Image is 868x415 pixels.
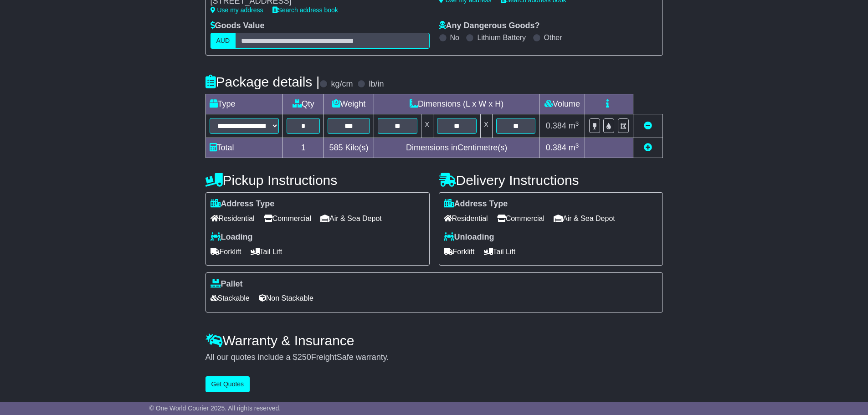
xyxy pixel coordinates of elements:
td: 1 [283,138,324,158]
label: lb/in [369,79,384,89]
sup: 3 [575,142,579,149]
div: All our quotes include a $ FreightSafe warranty. [205,353,663,363]
span: 0.384 [546,121,566,130]
h4: Pickup Instructions [205,173,430,188]
a: Search address book [272,6,338,14]
td: Type [205,94,283,114]
a: Remove this item [644,121,652,130]
label: Goods Value [211,21,265,31]
label: Lithium Battery [477,33,526,42]
label: AUD [211,33,236,49]
td: Volume [539,94,585,114]
h4: Package details | [205,74,320,89]
label: Any Dangerous Goods? [439,21,540,31]
span: Non Stackable [259,291,313,305]
span: Forklift [444,245,475,259]
span: Stackable [211,291,250,305]
a: Add new item [644,143,652,152]
sup: 3 [575,120,579,127]
label: Pallet [211,279,243,289]
span: 585 [329,143,343,152]
span: Residential [444,211,488,225]
td: x [421,114,433,138]
span: Air & Sea Depot [320,211,382,225]
td: Dimensions in Centimetre(s) [374,138,539,158]
span: m [569,143,579,152]
td: Qty [283,94,324,114]
span: Residential [211,211,255,225]
span: Forklift [211,245,241,259]
label: Loading [211,232,253,242]
button: Get Quotes [205,376,250,392]
a: Use my address [211,6,263,14]
td: Weight [324,94,374,114]
td: x [480,114,492,138]
label: No [450,33,459,42]
td: Dimensions (L x W x H) [374,94,539,114]
span: m [569,121,579,130]
span: 0.384 [546,143,566,152]
span: Air & Sea Depot [554,211,615,225]
label: kg/cm [331,79,353,89]
span: Commercial [497,211,544,225]
label: Address Type [444,199,508,209]
td: Kilo(s) [324,138,374,158]
span: 250 [298,353,311,362]
h4: Warranty & Insurance [205,333,663,348]
span: Commercial [264,211,311,225]
label: Unloading [444,232,494,242]
span: Tail Lift [251,245,282,259]
h4: Delivery Instructions [439,173,663,188]
span: © One World Courier 2025. All rights reserved. [149,405,281,412]
label: Address Type [211,199,275,209]
td: Total [205,138,283,158]
span: Tail Lift [484,245,516,259]
label: Other [544,33,562,42]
